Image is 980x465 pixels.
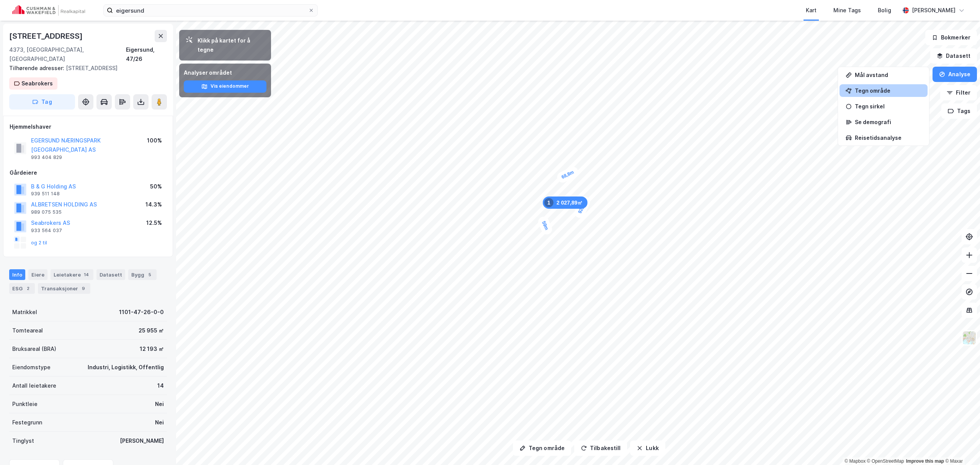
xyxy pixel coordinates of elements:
img: Z [962,331,977,345]
button: Lukk [630,440,665,456]
div: 1101-47-26-0-0 [119,308,164,317]
div: Nei [155,400,164,409]
div: 933 564 037 [31,228,62,234]
a: OpenStreetMap [867,458,904,464]
div: 14 [157,381,164,390]
div: Mål avstand [855,72,921,78]
div: Tomteareal [12,326,43,335]
button: Tag [9,94,75,110]
div: ESG [9,283,35,294]
div: 12 193 ㎡ [140,344,164,354]
div: 939 511 148 [31,191,60,197]
div: 993 404 829 [31,154,62,160]
button: Tags [941,103,977,119]
div: Eiere [28,269,47,280]
div: Kontrollprogram for chat [942,428,980,465]
div: Se demografi [855,119,921,125]
span: Tilhørende adresser: [9,65,66,71]
button: Datasett [930,48,977,64]
button: Tegn område [513,440,571,456]
img: cushman-wakefield-realkapital-logo.202ea83816669bd177139c58696a8fa1.svg [12,5,85,16]
div: [STREET_ADDRESS] [9,30,84,42]
div: 2 [24,285,32,292]
div: [STREET_ADDRESS] [9,64,161,73]
div: Leietakere [51,269,93,280]
div: 5 [146,271,154,278]
div: [PERSON_NAME] [912,6,955,15]
div: Bolig [878,6,891,15]
div: 1 [544,198,554,207]
div: Map marker [555,165,580,185]
div: Hjemmelshaver [10,122,167,131]
div: Info [9,269,25,280]
a: Improve this map [906,458,944,464]
div: 14.3% [145,200,162,209]
div: Tinglyst [12,436,34,445]
div: Map marker [536,215,554,236]
div: Matrikkel [12,308,37,317]
button: Tilbakestill [574,440,627,456]
input: Søk på adresse, matrikkel, gårdeiere, leietakere eller personer [113,5,308,16]
div: Tegn område [855,87,921,94]
button: Bokmerker [925,30,977,45]
div: Industri, Logistikk, Offentlig [88,363,164,372]
div: Kart [806,6,817,15]
div: 50% [150,182,162,191]
div: Tegn sirkel [855,103,921,110]
div: Nei [155,418,164,427]
div: 9 [80,285,87,292]
div: Map marker [543,196,588,209]
div: Punktleie [12,400,38,409]
div: 100% [147,136,162,145]
div: Bruksareal (BRA) [12,344,56,354]
div: 989 075 535 [31,209,62,215]
div: Klikk på kartet for å tegne [198,36,265,54]
div: 12.5% [146,218,162,228]
iframe: Chat Widget [942,428,980,465]
div: 4373, [GEOGRAPHIC_DATA], [GEOGRAPHIC_DATA] [9,45,126,64]
div: Eiendomstype [12,363,51,372]
button: Vis eiendommer [184,80,266,93]
div: Bygg [128,269,157,280]
div: [PERSON_NAME] [120,436,164,445]
div: Gårdeiere [10,168,167,177]
div: Festegrunn [12,418,42,427]
button: Analyse [933,67,977,82]
div: Seabrokers [21,79,53,88]
div: Analyser området [184,68,266,77]
div: 25 955 ㎡ [139,326,164,335]
div: Antall leietakere [12,381,56,390]
button: Filter [940,85,977,100]
a: Mapbox [844,458,866,464]
div: Reisetidsanalyse [855,134,921,141]
div: Mine Tags [833,6,861,15]
div: Eigersund, 47/26 [126,45,167,64]
div: Datasett [96,269,125,280]
div: 14 [82,271,90,278]
div: Transaksjoner [38,283,90,294]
